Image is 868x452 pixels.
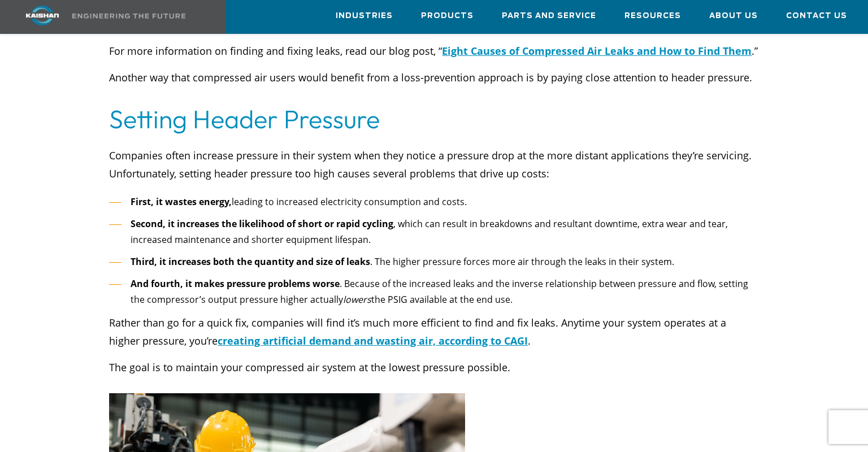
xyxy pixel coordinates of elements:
[131,277,340,290] b: And fourth, it makes pressure problems worse
[109,314,758,350] p: Rather than go for a quick fix, companies will find it’s much more efficient to find and fix leak...
[109,216,758,248] li: , which can result in breakdowns and resultant downtime, extra wear and tear, increased maintenan...
[109,276,758,308] li: . Because of the increased leaks and the inverse relationship between pressure and flow, setting ...
[624,10,681,23] span: Resources
[343,293,371,306] i: lowers
[109,68,758,86] p: Another way that compressed air users would benefit from a loss-prevention approach is by paying ...
[131,218,393,230] b: Second, it increases the likelihood of short or rapid cycling
[502,10,596,23] span: Parts and Service
[336,1,393,31] a: Industries
[109,194,758,210] li: leading to increased electricity consumption and costs.
[786,1,847,31] a: Contact Us
[421,10,474,23] span: Products
[709,10,758,23] span: About Us
[786,10,847,23] span: Contact Us
[421,1,474,31] a: Products
[72,14,185,19] img: Engineering the future
[218,334,528,347] a: creating artificial demand and wasting air, according to CAGI
[624,1,681,31] a: Resources
[109,103,758,135] h2: Setting Header Pressure
[502,1,596,31] a: Parts and Service
[131,255,370,268] b: Third, it increases both the quantity and size of leaks
[131,195,232,208] b: First, it wastes energy,
[109,146,758,182] p: Companies often increase pressure in their system when they notice a pressure drop at the more di...
[709,1,758,31] a: About Us
[109,42,758,60] p: For more information on finding and fixing leaks, read our blog post, “ .”
[336,10,393,23] span: Industries
[442,44,752,58] a: Eight Causes of Compressed Air Leaks and How to Find Them
[109,254,758,270] li: . The higher pressure forces more air through the leaks in their system.
[109,358,758,376] p: The goal is to maintain your compressed air system at the lowest pressure possible.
